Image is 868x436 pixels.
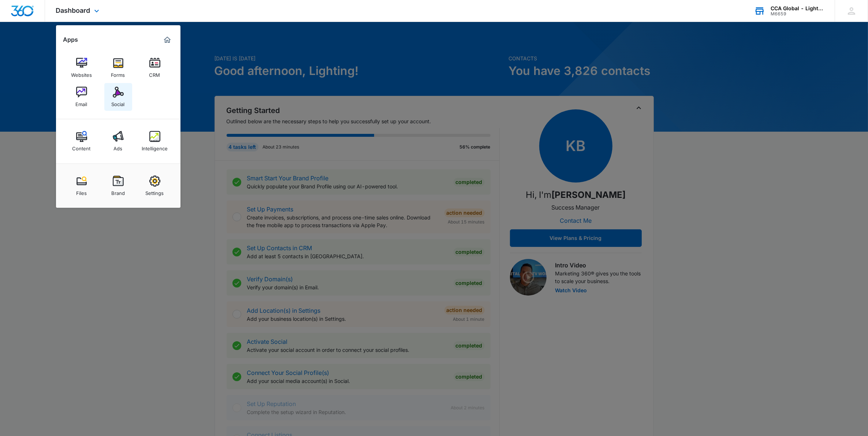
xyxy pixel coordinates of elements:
a: Email [68,83,96,111]
div: Files [76,187,87,196]
div: account name [771,5,824,11]
a: Content [68,127,96,155]
div: Ads [114,142,123,151]
a: Brand [104,172,132,200]
div: Websites [71,68,92,78]
a: Files [68,172,96,200]
div: Settings [146,187,164,196]
h2: Apps [63,36,78,43]
div: CRM [149,68,160,78]
a: Settings [141,172,169,200]
a: Websites [68,54,96,82]
a: Social [104,83,132,111]
a: CRM [141,54,169,82]
span: Dashboard [56,7,90,14]
a: Ads [104,127,132,155]
div: Forms [111,68,125,78]
div: Brand [111,187,125,196]
a: Marketing 360® Dashboard [161,34,173,46]
a: Intelligence [141,127,169,155]
div: Intelligence [142,142,168,151]
div: Content [72,142,91,151]
div: Social [112,98,125,107]
a: Forms [104,54,132,82]
div: Email [76,98,87,107]
div: account id [771,11,824,16]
